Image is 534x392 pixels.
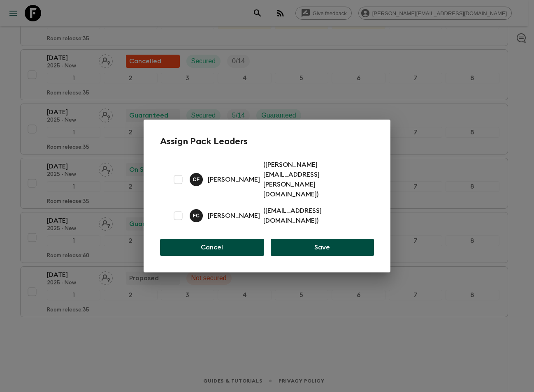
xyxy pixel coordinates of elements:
h2: Assign Pack Leaders [160,136,374,147]
p: [PERSON_NAME] [208,175,260,184]
p: ( [EMAIL_ADDRESS][DOMAIN_NAME] ) [263,206,364,226]
p: F C [193,212,200,219]
button: Save [271,239,374,256]
button: Cancel [160,239,264,256]
p: ( [PERSON_NAME][EMAIL_ADDRESS][PERSON_NAME][DOMAIN_NAME] ) [263,160,364,199]
p: [PERSON_NAME] [208,211,260,221]
p: C F [193,176,200,183]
